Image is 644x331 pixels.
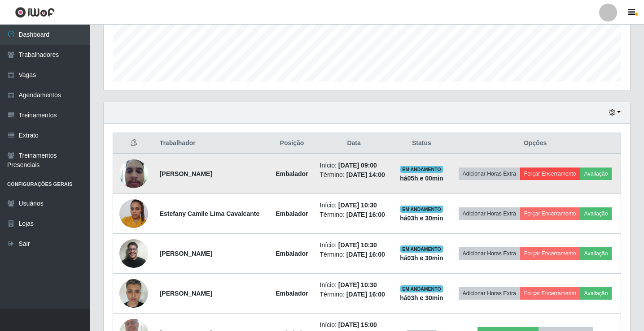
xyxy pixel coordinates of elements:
time: [DATE] 16:00 [346,251,385,258]
span: EM ANDAMENTO [400,206,443,213]
strong: Embalador [276,250,308,257]
img: 1752807020160.jpeg [119,234,148,273]
button: Adicionar Horas Extra [459,168,520,180]
time: [DATE] 15:00 [338,321,377,328]
li: Término: [320,170,388,180]
button: Forçar Encerramento [520,168,580,180]
time: [DATE] 10:30 [338,202,377,209]
button: Avaliação [580,207,612,220]
time: [DATE] 16:00 [346,291,385,298]
strong: Embalador [276,170,308,177]
time: [DATE] 10:30 [338,281,377,288]
button: Forçar Encerramento [520,247,580,260]
li: Término: [320,250,388,259]
button: Forçar Encerramento [520,207,580,220]
strong: há 03 h e 30 min [400,294,443,301]
button: Adicionar Horas Extra [459,247,520,260]
li: Início: [320,201,388,210]
strong: há 05 h e 00 min [400,175,443,182]
strong: [PERSON_NAME] [160,290,212,297]
li: Início: [320,161,388,170]
th: Trabalhador [154,133,270,154]
img: 1746665435816.jpeg [119,194,148,232]
time: [DATE] 10:30 [338,241,377,249]
strong: [PERSON_NAME] [160,170,212,177]
strong: Embalador [276,210,308,217]
time: [DATE] 16:00 [346,211,385,218]
button: Avaliação [580,247,612,260]
li: Término: [320,210,388,219]
button: Adicionar Horas Extra [459,287,520,300]
span: EM ANDAMENTO [400,285,443,292]
strong: [PERSON_NAME] [160,250,212,257]
th: Posição [269,133,314,154]
button: Avaliação [580,168,612,180]
img: 1753187317343.jpeg [119,274,148,312]
th: Status [394,133,450,154]
li: Início: [320,280,388,290]
strong: há 03 h e 30 min [400,215,443,222]
th: Data [315,133,394,154]
img: CoreUI Logo [15,7,55,18]
button: Forçar Encerramento [520,287,580,300]
strong: Embalador [276,290,308,297]
span: EM ANDAMENTO [400,245,443,253]
img: 1708837216979.jpeg [119,155,148,193]
time: [DATE] 14:00 [346,171,385,178]
li: Início: [320,320,388,330]
strong: Estefany Camile Lima Cavalcante [160,210,260,217]
button: Avaliação [580,287,612,300]
strong: há 03 h e 30 min [400,254,443,262]
time: [DATE] 09:00 [338,162,377,169]
button: Adicionar Horas Extra [459,207,520,220]
th: Opções [450,133,621,154]
span: EM ANDAMENTO [400,166,443,173]
li: Início: [320,241,388,250]
li: Término: [320,290,388,299]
